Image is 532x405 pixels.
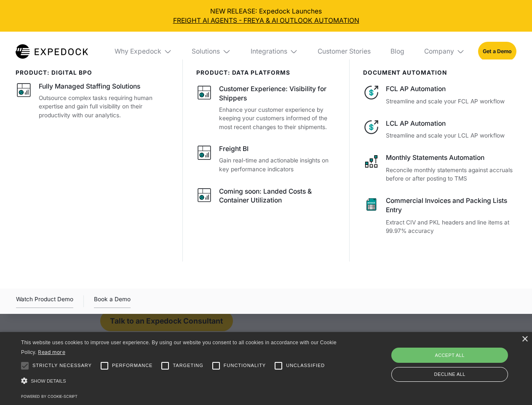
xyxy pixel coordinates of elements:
a: Customer Experience: Visibility for ShippersEnhance your customer experience by keeping your cust... [196,84,337,131]
a: Blog [384,32,411,71]
p: Streamline and scale your LCL AP workflow [386,131,516,140]
a: LCL AP AutomationStreamline and scale your LCL AP workflow [363,119,516,140]
a: Freight BIGain real-time and actionable insights on key performance indicators [196,144,337,173]
span: This website uses cookies to improve user experience. By using our website you consent to all coo... [21,340,337,355]
a: Customer Stories [311,32,377,71]
p: Gain real-time and actionable insights on key performance indicators [219,156,336,173]
div: Show details [21,375,340,387]
span: Performance [112,362,153,369]
a: Book a Demo [94,294,131,308]
a: Coming soon: Landed Costs & Container Utilization [196,187,337,208]
span: Strictly necessary [32,362,92,369]
a: Commercial Invoices and Packing Lists EntryExtract CIV and PKL headers and line items at 99.97% a... [363,196,516,235]
div: Fully Managed Staffing Solutions [39,82,140,91]
div: FCL AP Automation [386,84,516,94]
div: Monthly Statements Automation [386,153,516,162]
a: Get a Demo [478,42,516,61]
div: NEW RELEASE: Expedock Launches [7,7,526,25]
div: Solutions [185,32,238,71]
div: Watch Product Demo [16,294,73,308]
div: Company [424,47,454,56]
div: Freight BI [219,144,249,154]
a: Fully Managed Staffing SolutionsOutsource complex tasks requiring human expertise and gain full v... [16,82,169,119]
p: Outsource complex tasks requiring human expertise and gain full visibility on their productivity ... [39,94,169,120]
div: Customer Experience: Visibility for Shippers [219,84,336,103]
div: Why Expedock [108,32,179,71]
div: document automation [363,69,516,76]
a: FREIGHT AI AGENTS - FREYA & AI OUTLOOK AUTOMATION [7,16,526,25]
a: Read more [38,349,65,355]
p: Reconcile monthly statements against accruals before or after posting to TMS [386,166,516,183]
a: Monthly Statements AutomationReconcile monthly statements against accruals before or after postin... [363,153,516,183]
a: FCL AP AutomationStreamline and scale your FCL AP workflow [363,84,516,105]
div: Solutions [192,47,220,56]
p: Extract CIV and PKL headers and line items at 99.97% accuracy [386,218,516,235]
div: product: digital bpo [16,69,169,76]
p: Streamline and scale your FCL AP workflow [386,97,516,106]
a: open lightbox [16,294,73,308]
span: Show details [31,378,66,383]
span: Unclassified [286,362,325,369]
div: LCL AP Automation [386,119,516,128]
iframe: Chat Widget [392,314,532,405]
div: PRODUCT: data platforms [196,69,337,76]
div: Integrations [251,47,287,56]
div: Commercial Invoices and Packing Lists Entry [386,196,516,215]
div: Coming soon: Landed Costs & Container Utilization [219,187,336,205]
a: Powered by cookie-script [21,394,78,399]
div: Company [417,32,471,71]
span: Functionality [224,362,266,369]
div: Integrations [244,32,305,71]
div: Why Expedock [115,47,161,56]
span: Targeting [173,362,203,369]
p: Enhance your customer experience by keeping your customers informed of the most recent changes to... [219,105,336,132]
